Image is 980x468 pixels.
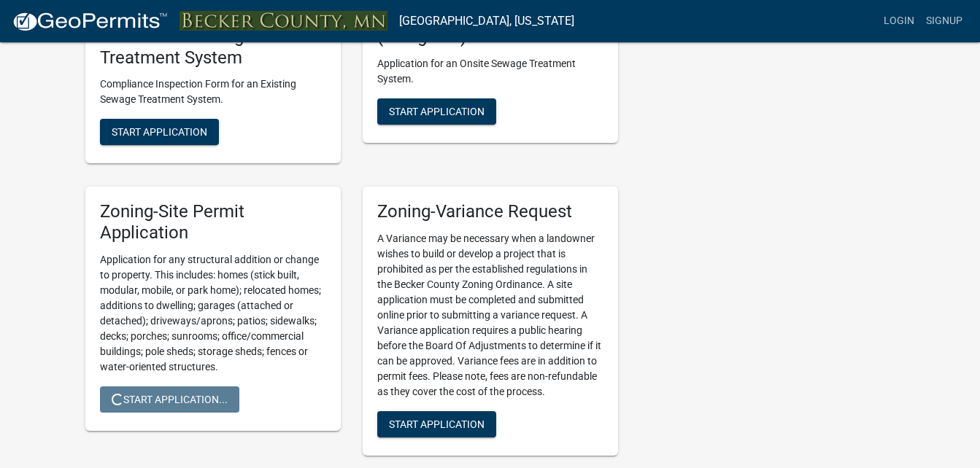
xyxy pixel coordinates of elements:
button: Start Application [377,98,496,125]
img: Becker County, Minnesota [180,11,387,31]
a: [GEOGRAPHIC_DATA], [US_STATE] [399,9,574,34]
a: Signup [920,7,968,35]
p: Application for any structural addition or change to property. This includes: homes (stick built,... [100,252,326,375]
span: Start Application [389,418,485,430]
button: Start Application [377,411,496,437]
p: A Variance may be necessary when a landowner wishes to build or develop a project that is prohibi... [377,231,603,399]
a: Login [878,7,920,35]
span: Start Application [112,126,207,138]
span: Start Application [389,105,485,117]
button: Start Application... [100,386,239,413]
p: Compliance Inspection Form for an Existing Sewage Treatment System. [100,77,326,107]
h5: Zoning-Site Permit Application [100,201,326,243]
p: Application for an Onsite Sewage Treatment System. [377,56,603,87]
span: Start Application... [112,393,228,405]
button: Start Application [100,119,219,145]
h5: Zoning-Variance Request [377,201,603,222]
